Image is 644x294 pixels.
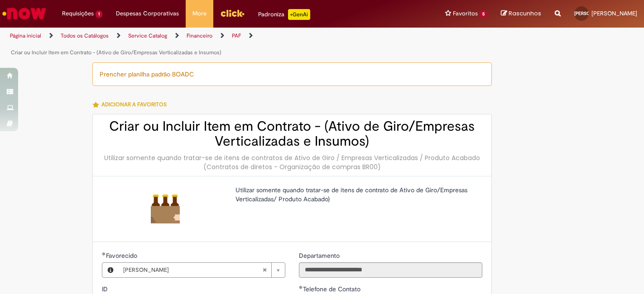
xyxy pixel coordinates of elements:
span: Requisições [62,9,94,18]
p: Utilizar somente quando tratar-se de itens de contrato de Ativo de Giro/Empresas Verticalizadas/ ... [235,185,476,204]
a: Todos os Catálogos [61,32,109,39]
span: Telefone de Contato [303,285,362,293]
a: Financeiro [187,32,212,39]
span: [PERSON_NAME] [574,10,610,16]
span: Somente leitura - Departamento [299,251,341,260]
a: Rascunhos [501,9,541,18]
span: Adicionar a Favoritos [101,101,167,108]
span: Obrigatório Preenchido [102,252,106,256]
span: [PERSON_NAME] [123,263,262,277]
img: click_logo_yellow_360x200.png [220,6,245,20]
img: Criar ou Incluir Item em Contrato - (Ativo de Giro/Empresas Verticalizadas e Insumos) [151,194,180,223]
span: Obrigatório Preenchido [299,285,303,289]
h2: Criar ou Incluir Item em Contrato - (Ativo de Giro/Empresas Verticalizadas e Insumos) [102,119,482,149]
label: Somente leitura - Departamento [299,251,341,260]
label: Somente leitura - ID [102,285,110,294]
abbr: Limpar campo Favorecido [258,263,271,277]
button: Favorecido, Visualizar este registro Julia Silva De Almeida [102,263,119,277]
span: Despesas Corporativas [116,9,179,18]
span: 5 [480,10,487,18]
span: More [192,9,207,18]
span: Necessários - Favorecido [106,251,139,260]
a: PAF [232,32,241,39]
img: ServiceNow [1,5,48,23]
span: Rascunhos [509,9,541,18]
span: [PERSON_NAME] [591,9,637,17]
ul: Trilhas de página [7,28,423,61]
a: Página inicial [10,32,41,39]
input: Departamento [299,262,482,278]
div: Utilizar somente quando tratar-se de itens de contratos de Ativo de Giro / Empresas Verticalizada... [102,153,482,171]
span: Favoritos [453,9,478,18]
a: Service Catalog [128,32,167,39]
a: Criar ou Incluir Item em Contrato - (Ativo de Giro/Empresas Verticalizadas e Insumos) [11,49,221,56]
a: [PERSON_NAME]Limpar campo Favorecido [119,263,285,277]
span: 1 [96,10,102,18]
p: +GenAi [288,9,310,20]
div: Prencher planilha padrão BOADC [92,62,492,86]
div: Padroniza [258,9,310,20]
button: Adicionar a Favoritos [92,95,172,114]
